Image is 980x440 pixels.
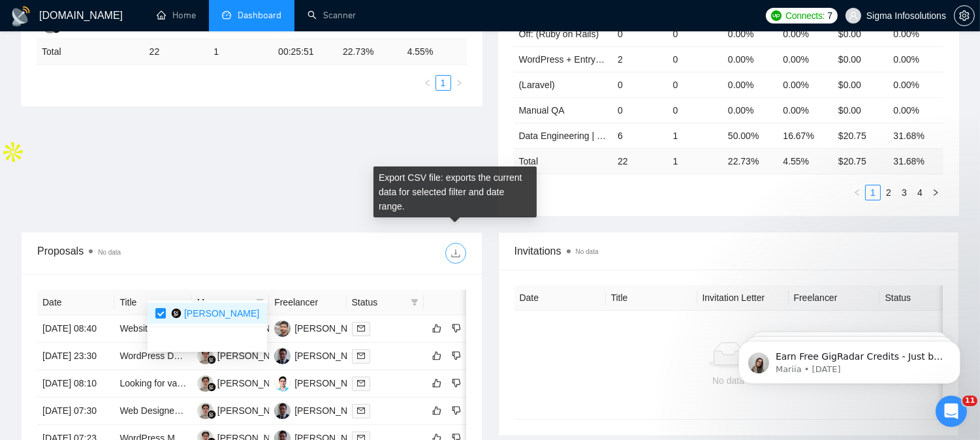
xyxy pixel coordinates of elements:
[667,72,723,97] td: 0
[896,185,912,200] li: 3
[612,72,668,97] td: 0
[37,343,114,370] td: [DATE] 23:30
[723,21,778,46] td: 0.00%
[455,79,463,87] span: right
[338,39,402,65] td: 22.73 %
[294,321,370,336] div: [PERSON_NAME]
[208,39,273,65] td: 1
[432,405,441,416] span: like
[932,189,940,196] span: right
[789,285,880,311] th: Freelancer
[432,378,441,388] span: like
[308,10,356,21] a: searchScanner
[373,166,537,217] div: Export CSV file: exports the current data for selected filter and date range.
[849,11,858,20] span: user
[888,46,943,72] td: 0.00%
[432,323,441,334] span: like
[445,243,466,264] button: download
[207,410,216,419] img: gigradar-bm.png
[274,403,291,419] img: AA
[667,21,723,46] td: 0
[866,185,880,200] a: 1
[217,403,292,418] div: [PERSON_NAME]
[357,407,365,415] span: mail
[222,10,231,20] span: dashboard
[429,403,445,418] button: like
[519,80,555,90] a: (Laravel)
[429,321,445,336] button: like
[197,350,292,360] a: RG[PERSON_NAME]
[880,285,972,311] th: Status
[171,308,182,319] img: 0HZm5+FzCBguwLTpFOMAAAAASUVORK5CYII=
[897,185,911,200] a: 3
[519,105,565,116] a: Manual QA
[771,10,782,21] img: upwork-logo.png
[357,352,365,360] span: mail
[274,348,291,364] img: AA
[432,351,441,361] span: like
[778,97,833,123] td: 0.00%
[452,378,461,388] span: dislike
[606,285,697,311] th: Title
[274,377,370,388] a: PM[PERSON_NAME]
[452,351,461,361] span: dislike
[833,72,889,97] td: $0.00
[37,243,251,264] div: Proposals
[912,185,928,200] li: 4
[833,123,889,148] td: $20.75
[612,46,668,72] td: 2
[294,403,370,418] div: [PERSON_NAME]
[723,123,778,148] td: 50.00%
[420,75,435,91] button: left
[357,324,365,332] span: mail
[928,185,943,200] button: right
[114,343,191,370] td: WordPress Developer Needed – Self-Hosted, Mobile-Friendly, Booking System, and Marketing Tools
[274,405,370,415] a: AA[PERSON_NAME]
[719,313,980,405] iframe: Intercom notifications message
[435,75,451,91] li: 1
[778,46,833,72] td: 0.00%
[408,292,421,312] span: filter
[576,248,599,255] span: No data
[114,398,191,425] td: Web Designer/Developer Needed for Tarot, Mediumship & Spiritual Services Website
[273,39,338,65] td: 00:25:51
[157,10,196,21] a: homeHome
[451,75,467,91] button: right
[37,398,114,425] td: [DATE] 07:30
[962,396,977,406] span: 11
[452,323,461,334] span: dislike
[269,290,346,315] th: Freelancer
[723,46,778,72] td: 0.00%
[352,295,405,309] span: Status
[612,21,668,46] td: 0
[954,5,975,26] button: setting
[197,375,213,392] img: RG
[420,75,435,91] li: Previous Page
[451,75,467,91] li: Next Page
[833,97,889,123] td: $0.00
[888,21,943,46] td: 0.00%
[778,72,833,97] td: 0.00%
[37,370,114,398] td: [DATE] 08:10
[238,10,281,21] span: Dashboard
[37,315,114,343] td: [DATE] 08:40
[217,349,292,363] div: [PERSON_NAME]
[119,323,322,334] a: Website and Online Retail Developer for Art Prints
[197,295,251,309] span: Manager
[612,97,668,123] td: 0
[667,46,723,72] td: 0
[197,403,213,419] img: RG
[881,185,896,200] a: 2
[612,123,668,148] td: 6
[274,350,370,360] a: AA[PERSON_NAME]
[888,72,943,97] td: 0.00%
[853,189,861,196] span: left
[197,377,292,388] a: RG[PERSON_NAME]
[667,123,723,148] td: 1
[119,378,437,388] a: Looking for vast experienced Full Stack Web Development and Design agency
[119,351,526,361] a: WordPress Developer Needed – Self-Hosted, Mobile-Friendly, Booking System, and Marketing Tools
